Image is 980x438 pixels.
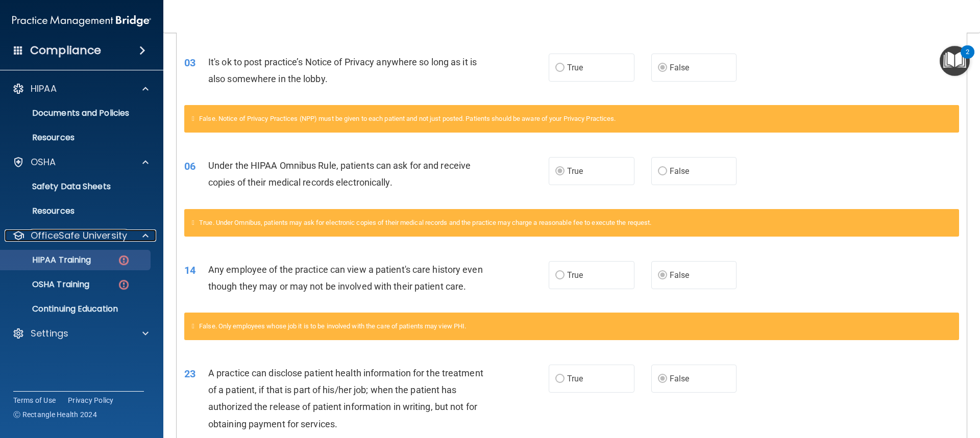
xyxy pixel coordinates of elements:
span: True [567,166,583,176]
input: False [658,64,667,72]
h4: Compliance [30,43,101,58]
span: True [567,63,583,72]
input: True [555,272,565,279]
span: Ⓒ Rectangle Health 2024 [13,409,97,420]
input: False [658,272,667,279]
span: A practice can disclose patient health information for the treatment of a patient, if that is par... [208,368,483,429]
a: Settings [12,327,149,340]
a: OfficeSafe University [12,229,149,242]
input: False [658,168,667,175]
a: Privacy Policy [68,395,114,405]
p: OfficeSafe University [31,229,127,242]
p: Resources [7,206,146,216]
span: True. Under Omnibus, patients may ask for electronic copies of their medical records and the prac... [199,219,651,226]
span: False [670,374,690,383]
a: OSHA [12,156,149,168]
img: PMB logo [12,11,151,31]
span: 23 [184,368,195,380]
input: True [555,375,565,383]
button: Open Resource Center, 2 new notifications [940,46,970,76]
div: 2 [966,52,969,65]
input: True [555,64,565,72]
p: Continuing Education [7,304,146,314]
a: HIPAA [12,83,149,95]
span: 14 [184,264,195,276]
span: True [567,270,583,280]
p: Settings [31,327,68,340]
span: False [670,63,690,72]
p: HIPAA [31,83,57,95]
p: Documents and Policies [7,108,146,118]
span: False. Only employees whose job it is to be involved with the care of patients may view PHI. [199,322,466,330]
input: False [658,375,667,383]
p: Resources [7,133,146,143]
img: danger-circle.6113f641.png [117,254,130,267]
p: Safety Data Sheets [7,182,146,192]
p: OSHA [31,156,56,168]
input: True [555,168,565,175]
span: False [670,270,690,280]
span: 06 [184,160,195,172]
span: False [670,166,690,176]
span: True [567,374,583,383]
span: False. Notice of Privacy Practices (NPP) must be given to each patient and not just posted. Patie... [199,115,616,122]
p: HIPAA Training [7,255,91,265]
iframe: Drift Widget Chat Controller [929,368,968,406]
p: OSHA Training [7,279,89,290]
span: Any employee of the practice can view a patient's care history even though they may or may not be... [208,264,483,292]
a: Terms of Use [13,395,56,405]
span: Under the HIPAA Omnibus Rule, patients can ask for and receive copies of their medical records el... [208,160,471,188]
span: It's ok to post practice’s Notice of Privacy anywhere so long as it is also somewhere in the lobby. [208,57,477,84]
img: danger-circle.6113f641.png [117,278,130,291]
span: 03 [184,57,195,69]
